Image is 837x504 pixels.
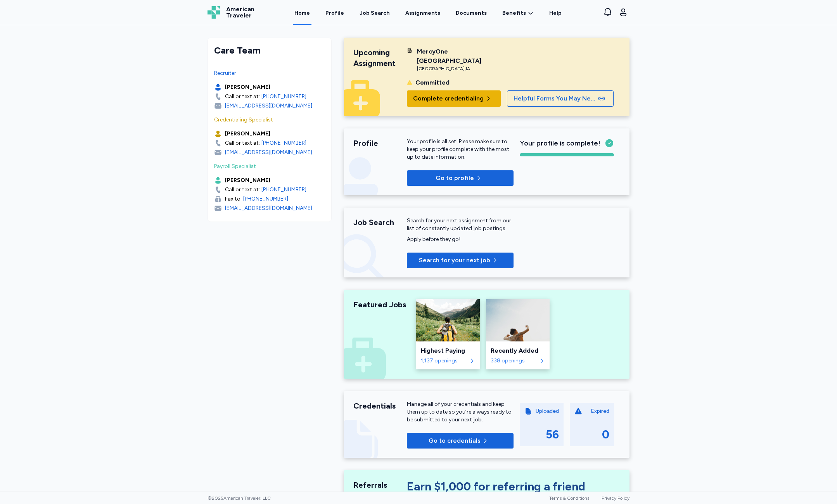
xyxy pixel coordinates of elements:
button: Complete credentialing [407,90,501,107]
img: Recently Added [486,299,550,341]
div: Payroll Specialist [214,163,325,170]
a: [PHONE_NUMBER] [243,195,288,203]
a: Home [293,1,311,25]
a: Privacy Policy [602,495,629,501]
div: Search for your next assignment from our list of constantly updated job postings. [407,217,514,232]
a: Terms & Conditions [549,495,589,501]
div: Apply before they go! [407,236,514,243]
div: Expired [591,407,609,415]
div: 1,137 openings [421,357,467,365]
div: Call or text at: [225,139,260,147]
button: Helpful Forms You May Need [507,90,614,107]
a: Highest PayingHighest Paying1,137 openings [416,299,480,369]
span: Helpful Forms You May Need [514,94,597,103]
img: Logo [208,6,220,19]
a: [PHONE_NUMBER] [261,139,306,147]
div: Care Team [214,44,325,57]
div: 56 [546,428,559,442]
div: Call or text at: [225,186,260,194]
div: [PERSON_NAME] [225,177,270,184]
div: Earn $1,000 for referring a friend [407,480,614,497]
div: Recently Added [491,346,545,355]
span: American Traveler [226,6,254,19]
span: Complete credentialing [413,94,484,103]
div: Job Search [360,9,390,17]
div: [GEOGRAPHIC_DATA] , IA [417,66,514,72]
div: Committed [415,78,450,87]
button: Search for your next job [407,253,514,268]
div: Highest Paying [421,346,475,355]
div: MercyOne [GEOGRAPHIC_DATA] [417,47,514,66]
img: Highest Paying [416,299,480,341]
div: Recruiter [214,69,325,77]
a: Benefits [502,9,534,17]
span: Search for your next job [419,256,490,265]
div: Profile [353,138,407,149]
span: © 2025 American Traveler, LLC [208,495,271,501]
div: Your profile is all set! Please make sure to keep your profile complete with the most up to date ... [407,138,514,161]
div: Featured Jobs [353,299,407,310]
div: Manage all of your credentials and keep them up to date so you’re always ready to be submitted to... [407,400,514,424]
div: Call or text at: [225,93,260,100]
div: Credentials [353,400,407,411]
button: Go to credentials [407,433,514,449]
span: Benefits [502,9,526,17]
span: Go to profile [436,173,474,183]
div: Fax to: [225,195,242,203]
div: Job Search [353,217,407,228]
div: Uploaded [536,407,559,415]
div: Upcoming Assignment [353,47,407,69]
div: 338 openings [491,357,537,365]
div: [EMAIL_ADDRESS][DOMAIN_NAME] [225,102,312,110]
div: [EMAIL_ADDRESS][DOMAIN_NAME] [225,204,312,212]
div: 0 [602,428,609,442]
div: [EMAIL_ADDRESS][DOMAIN_NAME] [225,149,312,156]
div: [PERSON_NAME] [225,83,270,91]
a: Recently AddedRecently Added338 openings [486,299,550,369]
a: [PHONE_NUMBER] [261,93,306,100]
div: Referrals [353,480,407,490]
span: Go to credentials [429,436,481,445]
a: [PHONE_NUMBER] [261,186,306,194]
button: Go to profile [407,170,514,186]
div: Credentialing Specialist [214,116,325,124]
div: [PERSON_NAME] [225,130,270,138]
span: Your profile is complete! [520,138,600,149]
